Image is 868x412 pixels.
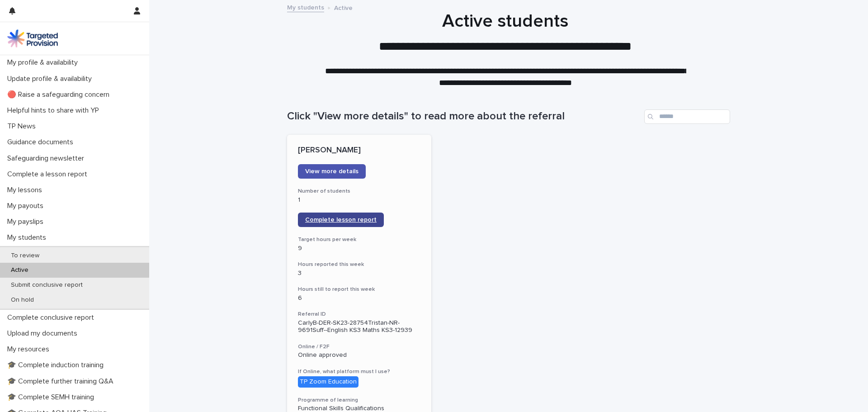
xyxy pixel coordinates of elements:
[4,170,94,179] p: Complete a lesson report
[4,233,53,242] p: My students
[4,138,80,147] p: Guidance documents
[298,188,420,195] h3: Number of students
[4,90,117,99] p: 🔴 Raise a safeguarding concern
[4,75,99,83] p: Update profile & availability
[4,218,51,226] p: My payslips
[287,2,324,12] a: My students
[298,270,420,277] p: 3
[4,58,85,67] p: My profile & availability
[298,343,420,350] h3: Online / F2F
[4,106,106,115] p: Helpful hints to share with YP
[298,146,420,156] p: [PERSON_NAME]
[298,286,420,293] h3: Hours still to report this week
[305,217,377,223] span: Complete lesson report
[4,202,51,210] p: My payouts
[284,10,727,32] h1: Active students
[298,164,366,179] a: View more details
[4,345,57,354] p: My resources
[4,122,43,131] p: TP News
[4,377,121,386] p: 🎓 Complete further training Q&A
[4,329,85,338] p: Upload my documents
[298,351,420,359] p: Online approved
[4,266,36,274] p: Active
[4,313,101,322] p: Complete conclusive report
[4,252,47,260] p: To review
[4,296,41,304] p: On hold
[305,168,359,175] span: View more details
[287,110,641,123] h1: Click "View more details" to read more about the referral
[334,2,353,12] p: Active
[298,213,384,227] a: Complete lesson report
[4,186,49,194] p: My lessons
[298,368,420,375] h3: If Online, what platform must I use?
[7,29,58,47] img: M5nRWzHhSzIhMunXDL62
[298,397,420,404] h3: Programme of learning
[298,311,420,318] h3: Referral ID
[4,281,90,289] p: Submit conclusive report
[298,236,420,243] h3: Target hours per week
[4,154,91,163] p: Safeguarding newsletter
[644,109,730,124] input: Search
[298,196,420,204] p: 1
[4,361,111,369] p: 🎓 Complete induction training
[4,393,101,402] p: 🎓 Complete SEMH training
[298,245,420,252] p: 9
[298,294,420,302] p: 6
[298,319,420,335] p: CarlyB-DER-SK23-28754Tristan-NR-9691Suff--English KS3 Maths KS3-12939
[298,376,359,388] div: TP Zoom Education
[298,261,420,268] h3: Hours reported this week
